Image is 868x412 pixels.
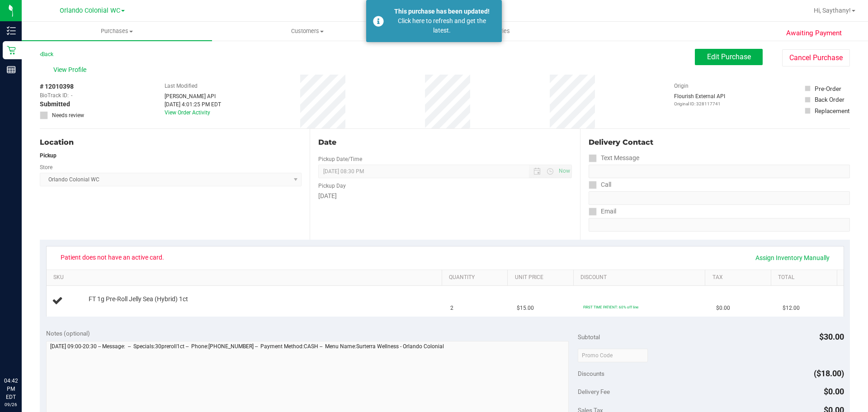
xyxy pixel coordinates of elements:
span: Discounts [578,365,604,382]
p: 09/26 [4,401,18,408]
input: Format: (999) 999-9999 [589,165,850,178]
a: Assign Inventory Manually [750,250,835,265]
div: Flourish External API [674,92,725,107]
span: View Profile [53,65,90,75]
div: Replacement [815,106,849,115]
iframe: Resource center [9,340,36,367]
span: $15.00 [517,304,534,313]
span: $30.00 [819,332,844,341]
span: FIRST TIME PATIENT: 60% off line [583,305,638,309]
span: Submitted [40,99,70,109]
div: This purchase has been updated! [389,7,495,16]
span: Subtotal [578,333,600,341]
span: Hi, Saythany! [814,7,851,14]
inline-svg: Inventory [7,26,16,35]
label: Call [589,178,611,191]
inline-svg: Retail [7,46,16,55]
label: Store [40,163,52,171]
a: Quantity [449,274,504,281]
span: Delivery Fee [578,388,610,395]
a: Purchases [22,22,212,41]
a: Unit Price [515,274,570,281]
span: # 12010398 [40,82,74,91]
span: 2 [450,304,453,313]
label: Pickup Day [318,182,346,190]
span: Orlando Colonial WC [60,7,120,14]
a: Tax [712,274,768,281]
span: Awaiting Payment [786,28,842,38]
a: View Order Activity [165,109,210,116]
a: Back [40,51,53,57]
span: FT 1g Pre-Roll Jelly Sea (Hybrid) 1ct [89,295,188,303]
span: $0.00 [716,304,730,313]
label: Text Message [589,152,639,165]
input: Format: (999) 999-9999 [589,191,850,205]
span: Customers [212,27,402,35]
div: Back Order [815,95,844,104]
button: Cancel Purchase [782,49,850,66]
div: [PERSON_NAME] API [165,92,221,100]
div: Location [40,137,302,148]
div: [DATE] 4:01:25 PM EDT [165,100,221,109]
div: Pre-Order [815,84,841,93]
div: Delivery Contact [589,137,850,148]
label: Email [589,205,616,218]
p: Original ID: 328117741 [674,100,725,107]
a: Total [778,274,833,281]
span: Purchases [22,27,212,35]
span: $12.00 [783,304,800,313]
div: [DATE] [318,191,571,201]
span: $0.00 [824,387,844,396]
span: Notes (optional) [46,330,90,337]
button: Edit Purchase [695,49,763,65]
label: Pickup Date/Time [318,155,362,163]
span: ($18.00) [814,369,844,378]
label: Origin [674,82,689,90]
a: Discount [580,274,702,281]
inline-svg: Reports [7,65,16,74]
span: BioTrack ID: [40,91,69,99]
span: Needs review [52,111,84,119]
a: SKU [53,274,438,281]
label: Last Modified [165,82,198,90]
iframe: Resource center unread badge [27,338,38,349]
div: Date [318,137,571,148]
input: Promo Code [578,349,648,362]
span: Edit Purchase [707,52,751,61]
a: Customers [212,22,402,41]
div: Click here to refresh and get the latest. [389,16,495,35]
span: Patient does not have an active card. [55,250,170,265]
p: 04:42 PM EDT [4,377,18,401]
strong: Pickup [40,152,57,159]
span: - [71,91,72,99]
